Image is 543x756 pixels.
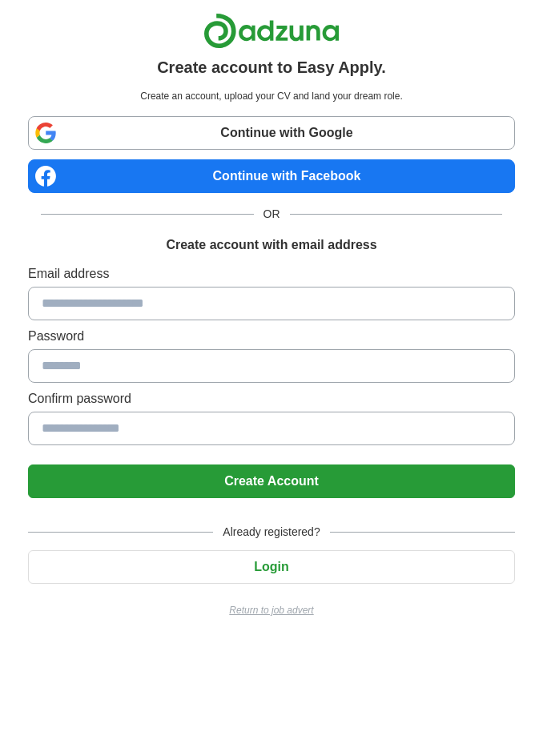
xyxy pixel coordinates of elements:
[203,13,340,49] img: Adzuna logo
[254,206,290,223] span: OR
[166,235,376,255] h1: Create account with email address
[28,159,515,193] a: Continue with Facebook
[28,603,515,617] a: Return to job advert
[28,464,515,498] button: Create Account
[28,560,515,573] a: Login
[28,389,515,408] label: Confirm password
[28,264,515,283] label: Email address
[157,55,386,79] h1: Create account to Easy Apply.
[31,89,512,103] p: Create an account, upload your CV and land your dream role.
[28,550,515,584] button: Login
[28,116,515,150] a: Continue with Google
[213,524,329,541] span: Already registered?
[28,327,515,346] label: Password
